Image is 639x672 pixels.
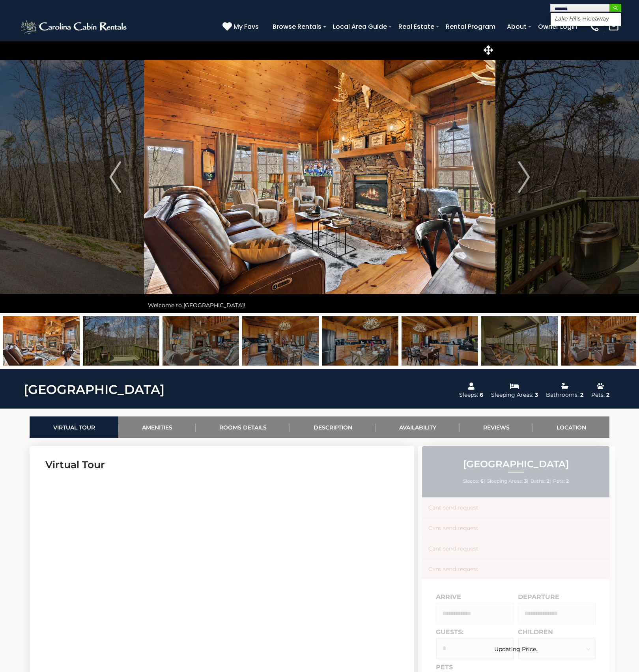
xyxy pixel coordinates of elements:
span: My Favs [234,22,259,32]
img: arrow [518,161,530,193]
button: Previous [86,41,144,313]
img: arrow [109,161,121,193]
img: 164191592 [561,316,637,366]
img: 164191587 [242,316,319,366]
a: Rooms Details [196,416,290,438]
img: 164191593 [163,316,239,366]
a: Description [290,416,376,438]
a: Location [533,416,609,438]
img: mail-regular-white.png [608,21,619,32]
a: Real Estate [394,20,438,34]
div: Updating Price... [418,646,615,653]
img: 164191591 [3,316,80,366]
img: 164191605 [481,316,558,366]
img: 164191590 [402,316,478,366]
a: Availability [376,416,460,438]
a: Amenities [118,416,196,438]
div: Welcome to [GEOGRAPHIC_DATA]! [144,297,495,313]
img: White-1-2.png [20,19,129,35]
em: Lake Hi [555,15,575,22]
a: Owner Login [534,20,581,34]
a: Browse Rentals [269,20,325,34]
li: lls Hideaway [551,15,621,22]
img: phone-regular-white.png [589,21,600,32]
a: Reviews [460,416,533,438]
a: Local Area Guide [329,20,391,34]
img: 164191606 [83,316,159,366]
a: About [503,20,531,34]
a: Rental Program [442,20,499,34]
a: My Favs [222,22,261,32]
a: Virtual Tour [30,416,118,438]
button: Next [495,41,553,313]
h3: Virtual Tour [45,458,398,472]
img: 164191588 [322,316,398,366]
